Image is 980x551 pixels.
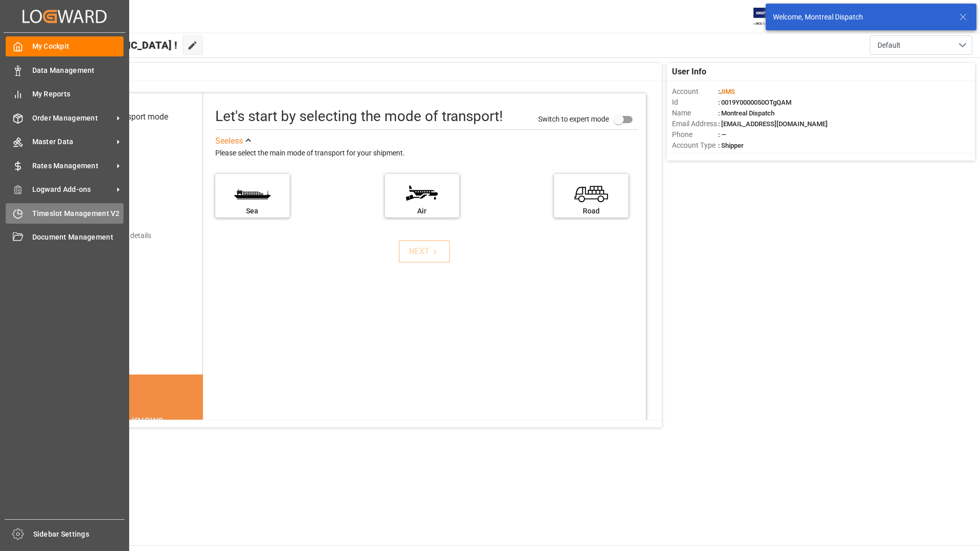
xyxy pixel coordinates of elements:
[6,36,124,56] a: My Cockpit
[672,119,718,129] span: Email Address
[32,232,124,243] span: Document Management
[672,66,706,78] span: User Info
[32,208,124,219] span: Timeslot Management V2
[538,114,609,123] span: Switch to expert mode
[720,88,735,95] span: JIMS
[718,109,774,117] span: : Montreal Dispatch
[718,88,735,95] span: :
[672,140,718,151] span: Account Type
[877,40,901,51] span: Default
[6,60,124,80] a: Data Management
[672,129,718,140] span: Phone
[32,89,124,100] span: My Reports
[43,35,177,55] span: Hello [GEOGRAPHIC_DATA] !
[753,8,789,26] img: Exertis%20JAM%20-%20Email%20Logo.jpg_1722504956.jpg
[32,184,113,195] span: Logward Add-ons
[399,240,450,263] button: NEXT
[32,41,124,52] span: My Cockpit
[32,113,113,124] span: Order Management
[672,86,718,97] span: Account
[32,161,113,171] span: Rates Management
[672,97,718,108] span: Id
[215,106,503,127] div: Let's start by selecting the mode of transport!
[33,529,125,540] span: Sidebar Settings
[87,230,151,241] div: Add shipping details
[672,108,718,119] span: Name
[215,147,639,160] div: Please select the main mode of transport for your shipment.
[718,120,828,128] span: : [EMAIL_ADDRESS][DOMAIN_NAME]
[32,65,124,76] span: Data Management
[559,206,623,217] div: Road
[870,35,972,55] button: open menu
[718,142,744,149] span: : Shipper
[32,136,113,147] span: Master Data
[773,12,949,23] div: Welcome, Montreal Dispatch
[718,131,726,139] span: : —
[6,203,124,223] a: Timeslot Management V2
[718,99,791,106] span: : 0019Y0000050OTgQAM
[215,135,243,147] div: See less
[390,206,454,217] div: Air
[409,245,440,258] div: NEXT
[220,206,284,217] div: Sea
